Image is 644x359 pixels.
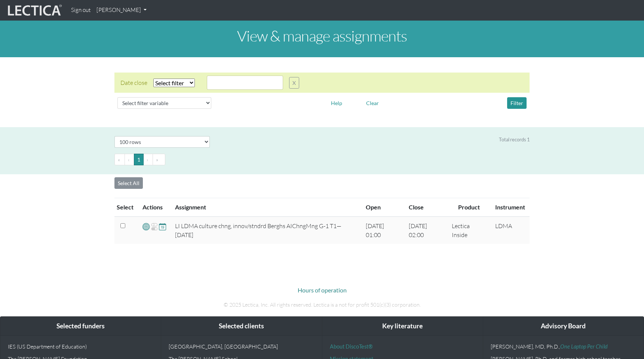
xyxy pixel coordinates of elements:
p: [GEOGRAPHIC_DATA], [GEOGRAPHIC_DATA] [169,343,314,350]
button: X [289,77,299,89]
button: Go to page 1 [134,154,144,165]
a: Sign out [68,3,93,18]
p: IES (US Department of Education) [8,343,153,350]
button: Select All [114,177,143,189]
div: Selected clients [161,317,322,336]
td: [DATE] 01:00 [361,217,404,244]
th: Product [447,198,491,217]
p: [PERSON_NAME], MD, Ph.D., [491,343,636,350]
a: About DiscoTest® [330,343,372,350]
a: Hours of operation [298,286,347,294]
td: [DATE] 02:00 [404,217,447,244]
img: lecticalive [6,3,62,18]
div: Advisory Board [483,317,644,336]
a: One Laptop Per Child [560,343,608,350]
button: Clear [363,97,382,109]
p: © 2025 Lectica, Inc. All rights reserved. Lectica is a not for profit 501(c)(3) corporation. [114,301,530,309]
td: LI LDMA culture chng, innov/stndrd Berghs AIChngMng G-1 T1—[DATE] [171,217,361,244]
td: LDMA [491,217,530,244]
span: Add VCoLs [142,222,150,231]
button: Help [328,97,346,109]
div: Total records 1 [499,136,530,143]
a: [PERSON_NAME] [93,3,150,18]
th: Open [361,198,404,217]
td: Lectica Inside [447,217,491,244]
div: Date close [120,78,147,87]
div: Selected funders [0,317,161,336]
th: Assignment [171,198,361,217]
ul: Pagination [114,154,530,165]
th: Instrument [491,198,530,217]
th: Actions [138,198,171,217]
span: Re-open Assignment [151,222,158,231]
th: Close [404,198,447,217]
th: Select [114,198,138,217]
div: Key literature [322,317,483,336]
a: Help [328,99,346,106]
button: Filter [507,97,527,109]
span: Update close date [159,222,166,231]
